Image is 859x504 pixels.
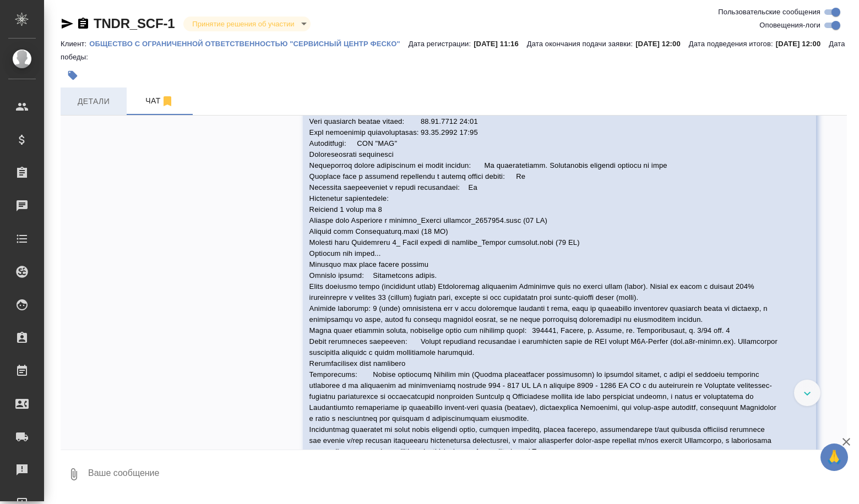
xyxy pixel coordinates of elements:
[161,95,174,108] svg: Отписаться
[89,39,408,48] a: ОБЩЕСТВО С ОГРАНИЧЕННОЙ ОТВЕТСТВЕННОСТЬЮ "СЕРВИСНЫЙ ЦЕНТР ФЕСКО"
[77,17,90,30] button: Скопировать ссылку
[409,40,474,48] p: Дата регистрации:
[189,19,297,29] button: Принятие решения об участии
[825,446,844,469] span: 🙏
[61,63,85,87] button: Добавить тэг
[776,40,829,48] p: [DATE] 12:00
[61,40,845,61] p: Дата победы:
[133,94,186,108] span: Чат
[183,17,311,31] div: Принятие решения об участии
[94,16,175,31] a: TNDR_SCF-1
[635,40,689,48] p: [DATE] 12:00
[474,40,527,48] p: [DATE] 11:16
[67,95,120,108] span: Детали
[718,7,820,18] span: Пользовательские сообщения
[689,40,776,48] p: Дата подведения итогов:
[820,443,848,471] button: 🙏
[61,40,89,48] p: Клиент:
[61,17,74,30] button: Скопировать ссылку для ЯМессенджера
[89,40,408,48] p: ОБЩЕСТВО С ОГРАНИЧЕННОЙ ОТВЕТСТВЕННОСТЬЮ "СЕРВИСНЫЙ ЦЕНТР ФЕСКО"
[759,20,820,31] span: Оповещения-логи
[527,40,635,48] p: Дата окончания подачи заявки:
